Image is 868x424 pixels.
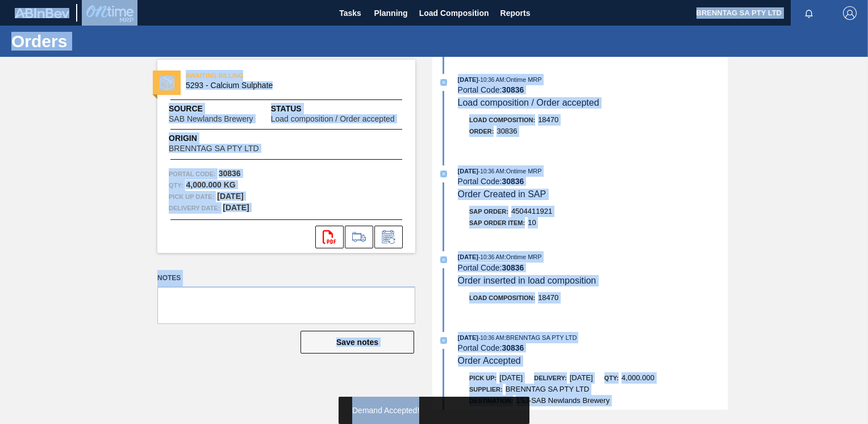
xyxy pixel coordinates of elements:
[516,396,610,405] span: 1SJ-SAB Newlands Brewery
[469,375,496,381] span: Pick up:
[169,202,220,214] span: Delivery Date:
[502,177,524,186] strong: 30836
[440,256,447,263] img: atual
[502,263,524,272] strong: 30836
[301,331,414,354] button: Save notes
[169,144,259,153] span: BRENNTAG SA PTY LTD
[504,253,542,260] span: : Ontime MRP
[469,219,525,226] span: SAP Order Item:
[478,77,504,83] span: - 10:36 AM
[478,335,504,341] span: - 10:36 AM
[186,70,345,81] span: AWAITING BILLING
[374,226,403,248] div: Inform order change
[223,203,249,212] strong: [DATE]
[458,356,521,365] span: Order Accepted
[458,76,478,83] span: [DATE]
[219,169,241,178] strong: 30836
[169,168,216,180] span: Portal Code:
[440,79,447,86] img: atual
[499,373,523,382] span: [DATE]
[469,386,503,393] span: Supplier:
[621,373,654,382] span: 4,000.000
[469,294,535,301] span: Load Composition :
[458,343,728,352] div: Portal Code:
[478,168,504,174] span: - 10:36 AM
[186,81,392,90] span: 5293 - Calcium Sulphate
[271,115,395,123] span: Load composition / Order accepted
[500,6,531,20] span: Reports
[538,293,558,302] span: 18470
[843,6,857,20] img: Logout
[338,6,363,20] span: Tasks
[458,168,478,174] span: [DATE]
[469,128,494,135] span: Order :
[511,207,552,215] span: 4504411921
[374,6,408,20] span: Planning
[186,180,235,189] strong: 4,000.000 KG
[506,385,589,393] span: BRENNTAG SA PTY LTD
[419,6,489,20] span: Load Composition
[271,103,404,115] span: Status
[440,337,447,344] img: atual
[502,85,524,94] strong: 30836
[504,334,577,341] span: : BRENNTAG SA PTY LTD
[352,406,419,415] span: Demand Accepted!
[458,334,478,341] span: [DATE]
[458,253,478,260] span: [DATE]
[458,263,728,272] div: Portal Code:
[169,191,214,202] span: Pick up Date:
[458,189,546,199] span: Order Created in SAP
[538,115,558,124] span: 18470
[502,343,524,352] strong: 30836
[496,127,517,135] span: 30836
[791,5,827,21] button: Notifications
[440,171,447,177] img: atual
[169,115,253,123] span: SAB Newlands Brewery
[169,132,287,144] span: Origin
[169,103,271,115] span: Source
[15,8,69,18] img: TNhmsLtSVTkK8tSr43FrP2fwEKptu5GPRR3wAAAABJRU5ErkJggg==
[504,76,542,83] span: : Ontime MRP
[217,192,243,201] strong: [DATE]
[458,177,728,186] div: Portal Code:
[528,218,536,227] span: 10
[458,98,599,107] span: Load composition / Order accepted
[315,226,344,248] div: Open PDF file
[458,85,728,94] div: Portal Code:
[504,168,542,174] span: : Ontime MRP
[11,35,213,48] h1: Orders
[458,276,596,285] span: Order inserted in load composition
[157,270,415,286] label: Notes
[534,375,566,381] span: Delivery:
[604,375,619,381] span: Qty:
[478,254,504,260] span: - 10:36 AM
[160,76,174,90] img: status
[570,373,593,382] span: [DATE]
[469,208,508,215] span: SAP Order:
[169,180,183,191] span: Qty :
[469,117,535,123] span: Load Composition :
[345,226,373,248] div: Go to Load Composition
